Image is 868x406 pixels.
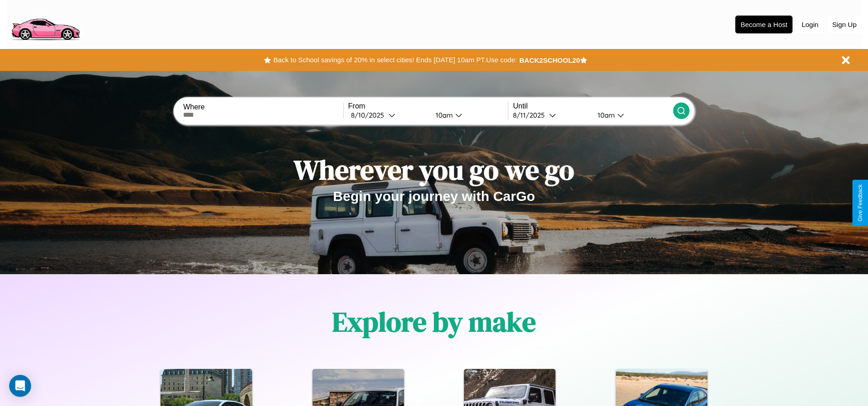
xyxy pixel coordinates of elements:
[431,111,455,119] div: 10am
[797,16,823,33] button: Login
[351,111,388,119] div: 8 / 10 / 2025
[271,54,519,66] button: Back to School savings of 20% in select cities! Ends [DATE] 10am PT.Use code:
[7,5,84,43] img: logo
[513,102,673,110] label: Until
[593,111,617,119] div: 10am
[735,16,793,33] button: Become a Host
[348,110,428,120] button: 8/10/2025
[183,103,343,111] label: Where
[332,303,536,341] h1: Explore by make
[428,110,508,120] button: 10am
[590,110,673,120] button: 10am
[513,111,549,119] div: 8 / 11 / 2025
[519,56,580,64] b: BACK2SCHOOL20
[348,102,508,110] label: From
[9,375,31,397] div: Open Intercom Messenger
[828,16,861,33] button: Sign Up
[857,184,863,222] div: Give Feedback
